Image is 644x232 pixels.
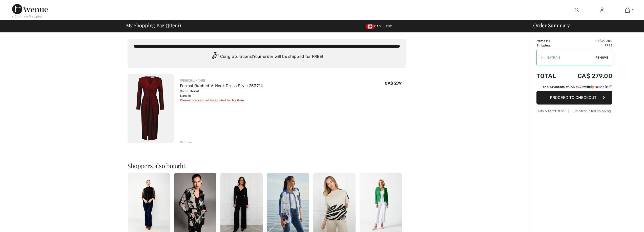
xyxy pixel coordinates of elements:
span: CA$ 279 [385,81,402,86]
img: search the website [575,7,579,13]
td: Total [536,67,564,85]
div: < Continue Shopping [12,14,43,19]
span: CAD [366,24,383,28]
td: Shipping [536,43,564,48]
a: Formal Ruched V-Neck Dress Style 253714 [180,83,263,88]
img: Congratulation2.svg [210,52,220,62]
input: Promo code [543,50,595,65]
span: EN [386,24,392,28]
a: 1 [615,7,640,13]
span: My Shopping Bag ( Item) [126,23,181,28]
div: Order Summary [527,23,641,28]
div: Color: Merlot Size: 16 [180,89,263,98]
img: Canadian Dollar [366,24,374,29]
div: or 4 payments of with [543,85,612,89]
img: Sezzle [590,85,608,89]
span: 1 [632,8,633,12]
div: Congratulations! Your order will be shipped for FREE! [134,52,400,62]
div: or 4 payments ofCA$ 69.75withSezzle Click to learn more about Sezzle [536,85,612,91]
td: Items ( ) [536,39,564,43]
div: ✔ [537,55,543,60]
span: CA$ 69.75 [569,85,583,89]
span: Remove [595,55,608,60]
img: My Info [600,7,604,13]
td: CA$ 279.00 [564,67,612,85]
td: CA$ 279.00 [564,39,612,43]
h2: Shoppers also bought [128,163,406,169]
td: Free [564,43,612,48]
img: 1ère Avenue [12,4,48,14]
div: [PERSON_NAME] [180,78,263,83]
div: Promocode can not be applied to this item [180,98,263,102]
div: Remove [180,140,192,144]
button: Proceed to Checkout [536,91,612,105]
span: Proceed to Checkout [550,95,596,100]
span: 1 [167,21,169,28]
div: Duty & tariff-free | Uninterrupted shipping [536,109,612,113]
span: 1 [547,39,549,43]
img: Formal Ruched V-Neck Dress Style 253714 [128,74,174,143]
img: My Bag [625,7,630,13]
a: Sign In [596,7,608,13]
